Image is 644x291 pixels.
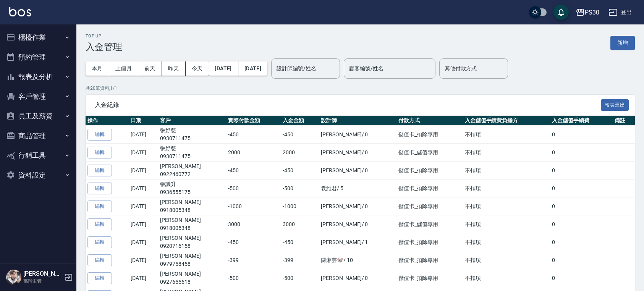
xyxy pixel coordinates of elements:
button: 編輯 [87,200,112,212]
th: 入金儲值手續費 [550,116,613,126]
td: 儲值卡_儲值專用 [396,215,463,233]
td: 不扣項 [463,215,550,233]
td: -500 [226,269,281,287]
td: 不扣項 [463,197,550,215]
p: 高階主管 [23,278,62,285]
td: 儲值卡_扣除專用 [396,233,463,251]
th: 付款方式 [396,116,463,126]
p: 0930711475 [160,152,224,160]
button: 商品管理 [3,126,73,146]
td: [DATE] [129,251,158,269]
button: 編輯 [87,254,112,266]
td: 0 [550,269,613,287]
p: 0922460772 [160,170,224,178]
th: 入金金額 [281,116,319,126]
td: [PERSON_NAME] [158,269,226,287]
td: -450 [226,126,281,144]
td: -450 [226,162,281,179]
p: 0930711475 [160,134,224,142]
td: 儲值卡_扣除專用 [396,162,463,179]
td: 不扣項 [463,179,550,197]
button: 報表匯出 [601,99,629,111]
button: 上個月 [109,61,138,76]
td: [PERSON_NAME] / 0 [319,197,396,215]
td: [PERSON_NAME] / 0 [319,162,396,179]
td: -450 [281,126,319,144]
button: 編輯 [87,236,112,248]
p: 0918005348 [160,224,224,232]
p: 0979758458 [160,260,224,268]
td: 張議升 [158,179,226,197]
th: 操作 [86,116,129,126]
button: save [553,5,569,20]
td: 0 [550,251,613,269]
td: 0 [550,179,613,197]
td: 0 [550,215,613,233]
button: 編輯 [87,129,112,141]
td: 儲值卡_扣除專用 [396,197,463,215]
td: 儲值卡_扣除專用 [396,269,463,287]
td: 儲值卡_儲值專用 [396,144,463,162]
button: 本月 [86,61,109,76]
td: 張妤慈 [158,144,226,162]
button: 預約管理 [3,47,73,67]
td: 2000 [226,144,281,162]
td: 3000 [281,215,319,233]
td: [PERSON_NAME] / 0 [319,126,396,144]
img: Person [6,270,21,285]
button: 登出 [605,5,635,19]
button: PS30 [573,5,602,20]
p: 0936555175 [160,188,224,196]
a: 報表匯出 [601,101,629,108]
td: [PERSON_NAME] [158,197,226,215]
td: 不扣項 [463,269,550,287]
td: [PERSON_NAME] [158,233,226,251]
td: [DATE] [129,233,158,251]
td: 0 [550,233,613,251]
h3: 入金管理 [86,42,122,52]
td: 3000 [226,215,281,233]
div: PS30 [585,8,599,17]
td: 儲值卡_扣除專用 [396,251,463,269]
th: 實際付款金額 [226,116,281,126]
td: 0 [550,126,613,144]
button: 編輯 [87,272,112,284]
td: [DATE] [129,126,158,144]
h5: [PERSON_NAME] [23,270,62,278]
td: 張妤慈 [158,126,226,144]
button: 今天 [186,61,209,76]
td: [PERSON_NAME] [158,162,226,179]
th: 日期 [129,116,158,126]
td: 0 [550,197,613,215]
button: 櫃檯作業 [3,27,73,47]
td: 不扣項 [463,144,550,162]
td: [PERSON_NAME] [158,251,226,269]
td: [DATE] [129,197,158,215]
td: 不扣項 [463,251,550,269]
td: -1000 [281,197,319,215]
a: 新增 [610,39,635,46]
td: [PERSON_NAME] / 0 [319,144,396,162]
button: 行銷工具 [3,145,73,165]
button: 客戶管理 [3,87,73,107]
td: 不扣項 [463,126,550,144]
td: 2000 [281,144,319,162]
img: Logo [9,7,31,16]
td: 不扣項 [463,233,550,251]
td: -450 [281,233,319,251]
td: -500 [281,269,319,287]
td: [PERSON_NAME] / 0 [319,269,396,287]
button: 新增 [610,36,635,50]
p: 共 20 筆資料, 1 / 1 [86,85,635,92]
td: [DATE] [129,144,158,162]
td: 0 [550,162,613,179]
td: 儲值卡_扣除專用 [396,126,463,144]
th: 客戶 [158,116,226,126]
td: [DATE] [129,179,158,197]
th: 設計師 [319,116,396,126]
button: 編輯 [87,165,112,176]
p: 0918005348 [160,206,224,214]
button: 昨天 [162,61,186,76]
button: 編輯 [87,183,112,194]
td: [DATE] [129,269,158,287]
